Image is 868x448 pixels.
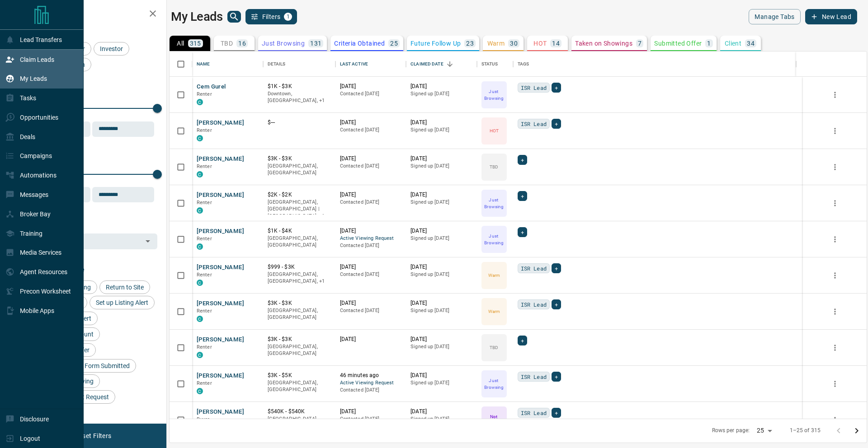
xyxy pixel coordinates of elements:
button: [PERSON_NAME] [197,336,244,344]
p: 23 [466,40,474,47]
span: ISR Lead [521,372,547,381]
p: Future Follow Up [410,40,461,47]
button: more [828,341,842,355]
span: Renter [197,91,212,97]
p: Contacted [DATE] [340,242,402,249]
p: Client [725,40,741,47]
span: + [555,300,558,309]
div: condos.ca [197,135,203,141]
div: Tags [513,51,796,77]
p: Signed up [DATE] [410,126,472,134]
span: + [521,336,524,345]
p: Contacted [DATE] [340,307,402,314]
span: Set up Listing Alert [93,299,151,306]
button: Sort [443,58,456,70]
p: [DATE] [410,119,472,126]
button: Filters1 [245,9,297,24]
button: [PERSON_NAME] [197,299,244,308]
div: + [552,408,561,418]
span: + [555,372,558,381]
div: Set up Listing Alert [90,296,155,309]
p: Signed up [DATE] [410,379,472,387]
p: HOT [533,40,547,47]
button: [PERSON_NAME] [197,372,244,380]
span: Renter [197,308,212,314]
p: $999 - $3K [268,263,331,271]
div: Status [481,51,498,77]
span: ISR Lead [521,408,547,417]
p: Just Browsing [482,377,506,391]
p: [DATE] [410,408,472,415]
div: + [552,372,561,382]
span: ISR Lead [521,119,547,128]
p: TBD [490,344,498,351]
button: more [828,196,842,210]
div: + [518,155,527,165]
span: ISR Lead [521,83,547,92]
p: $1K - $3K [268,83,331,90]
p: All [177,40,184,47]
p: Signed up [DATE] [410,163,472,170]
span: ISR Lead [521,264,547,273]
p: [GEOGRAPHIC_DATA], [GEOGRAPHIC_DATA] [268,379,331,393]
button: more [828,124,842,138]
p: 7 [638,40,642,47]
button: more [828,269,842,282]
p: 1 [707,40,711,47]
p: $3K - $3K [268,336,331,343]
p: [GEOGRAPHIC_DATA], [GEOGRAPHIC_DATA] [268,235,331,249]
p: [DATE] [410,299,472,307]
span: + [555,119,558,128]
span: Active Viewing Request [340,379,402,387]
button: [PERSON_NAME] [197,191,244,200]
p: Criteria Obtained [334,40,385,47]
p: [DATE] [340,227,402,235]
button: Go to next page [848,422,866,440]
button: Cem Gurel [197,83,226,91]
p: Contacted [DATE] [340,126,402,134]
h2: Filters [29,9,157,20]
p: [DATE] [340,263,402,271]
p: HOT [490,127,499,134]
p: 14 [552,40,560,47]
p: [DATE] [340,408,402,415]
p: Just Browsing [482,88,506,102]
span: + [521,228,524,237]
h1: My Leads [171,9,223,24]
button: Reset Filters [69,428,117,443]
p: Contacted [DATE] [340,90,402,98]
p: Rows per page: [712,427,750,434]
div: Details [263,51,335,77]
span: Renter [197,236,212,242]
button: more [828,413,842,427]
p: $2K - $2K [268,191,331,199]
span: Active Viewing Request [340,235,402,243]
button: Open [142,235,154,247]
div: condos.ca [197,352,203,358]
p: 315 [190,40,201,47]
div: Last Active [340,51,368,77]
p: Contacted [DATE] [340,387,402,394]
p: Signed up [DATE] [410,307,472,314]
p: TBD [490,163,498,170]
div: + [518,191,527,201]
p: [DATE] [340,83,402,90]
span: + [555,83,558,92]
button: [PERSON_NAME] [197,408,244,416]
p: Signed up [DATE] [410,343,472,350]
span: + [521,191,524,201]
p: Warm [488,272,500,279]
p: Signed up [DATE] [410,271,472,278]
p: Signed up [DATE] [410,199,472,206]
button: [PERSON_NAME] [197,155,244,163]
p: Toronto [268,90,331,104]
p: 34 [747,40,755,47]
p: [DATE] [410,191,472,199]
div: Status [477,51,513,77]
p: [DATE] [410,155,472,163]
p: Toronto [268,271,331,285]
p: 46 minutes ago [340,372,402,379]
p: 131 [310,40,321,47]
p: Contacted [DATE] [340,163,402,170]
span: Renter [197,344,212,350]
